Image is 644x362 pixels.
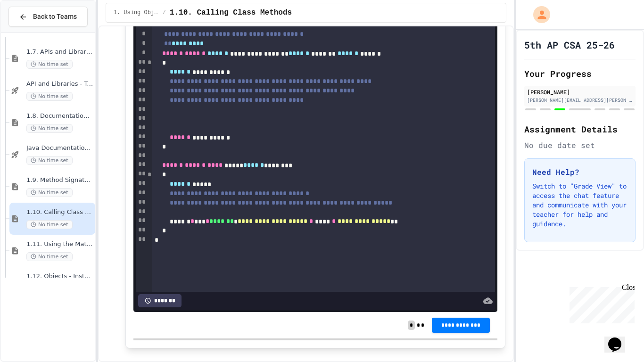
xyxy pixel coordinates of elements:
span: 1.12. Objects - Instances of Classes [26,272,93,280]
button: Back to Teams [8,7,88,27]
span: API and Libraries - Topic 1.7 [26,80,93,88]
span: 1.8. Documentation with Comments and Preconditions [26,112,93,120]
span: No time set [26,60,73,69]
span: No time set [26,92,73,101]
span: No time set [26,252,73,261]
iframe: chat widget [566,283,635,323]
span: No time set [26,156,73,165]
span: No time set [26,124,73,133]
div: [PERSON_NAME][EMAIL_ADDRESS][PERSON_NAME][DOMAIN_NAME] [527,97,633,104]
div: My Account [523,4,553,25]
span: No time set [26,188,73,197]
iframe: chat widget [604,324,635,353]
div: Chat with us now!Close [4,4,65,60]
h3: Need Help? [532,166,627,178]
p: Switch to "Grade View" to access the chat feature and communicate with your teacher for help and ... [532,181,627,229]
span: / [163,9,166,16]
h2: Assignment Details [524,123,636,136]
h1: 5th AP CSA 25-26 [524,38,615,51]
span: 1.10. Calling Class Methods [26,208,93,216]
span: 1.11. Using the Math Class [26,240,93,248]
span: 1.10. Calling Class Methods [170,7,292,18]
span: No time set [26,220,73,229]
div: No due date set [524,140,636,151]
span: 1. Using Objects and Methods [114,9,159,16]
span: 1.7. APIs and Libraries [26,48,93,56]
span: Back to Teams [33,12,77,22]
span: 1.9. Method Signatures [26,176,93,184]
div: [PERSON_NAME] [527,88,633,96]
span: Java Documentation with Comments - Topic 1.8 [26,144,93,152]
h2: Your Progress [524,67,636,80]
